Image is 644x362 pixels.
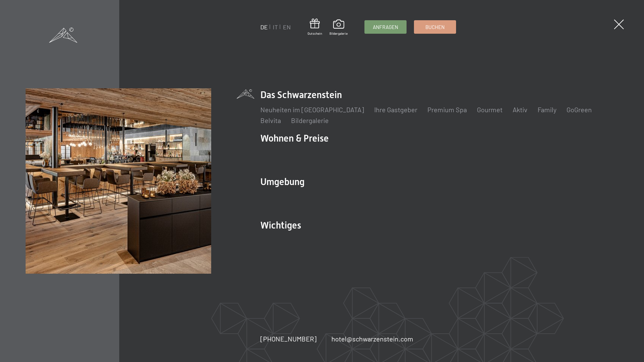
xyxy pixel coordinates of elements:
[567,105,592,114] a: GoGreen
[291,116,329,124] a: Bildergalerie
[308,31,322,36] span: Gutschein
[329,31,348,36] span: Bildergalerie
[414,21,456,33] a: Buchen
[373,24,398,31] span: Anfragen
[260,116,281,124] a: Belvita
[329,20,348,36] a: Bildergalerie
[283,23,291,31] a: EN
[331,334,413,343] a: hotel@schwarzenstein.com
[513,105,527,114] a: Aktiv
[260,334,317,343] a: [PHONE_NUMBER]
[425,24,445,31] span: Buchen
[260,335,317,343] span: [PHONE_NUMBER]
[477,105,503,114] a: Gourmet
[427,105,467,114] a: Premium Spa
[26,88,211,274] img: Wellnesshotel Südtirol SCHWARZENSTEIN - Wellnessurlaub in den Alpen, Wandern und Wellness
[538,105,556,114] a: Family
[365,21,406,33] a: Anfragen
[308,19,322,36] a: Gutschein
[374,105,417,114] a: Ihre Gastgeber
[273,23,278,31] a: IT
[260,23,268,31] a: DE
[260,105,364,114] a: Neuheiten im [GEOGRAPHIC_DATA]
